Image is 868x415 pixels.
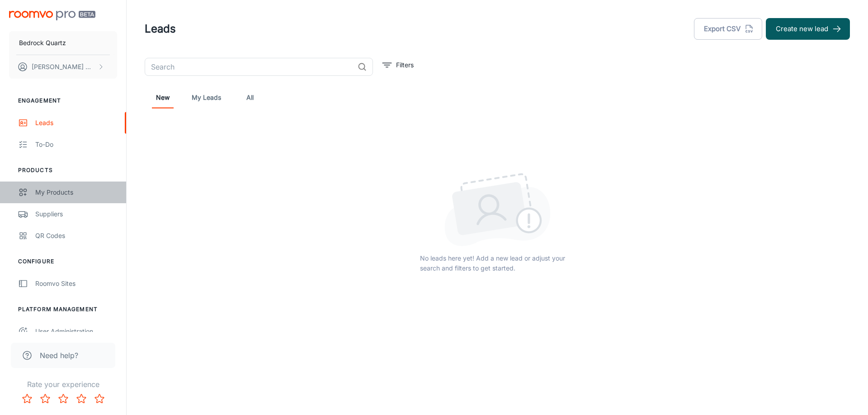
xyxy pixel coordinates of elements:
[35,187,117,197] div: My Products
[32,62,95,72] p: [PERSON_NAME] Quartz
[145,21,176,37] h1: Leads
[19,38,66,48] p: Bedrock Quartz
[35,209,117,219] div: Suppliers
[145,58,354,76] input: Search
[444,173,551,246] img: lead_empty_state.png
[766,18,850,40] button: Create new lead
[192,87,221,108] a: My Leads
[380,58,416,72] button: filter
[420,253,575,273] p: No leads here yet! Add a new lead or adjust your search and filters to get started.
[396,60,414,70] p: Filters
[9,55,117,79] button: [PERSON_NAME] Quartz
[152,87,174,108] a: New
[9,11,95,20] img: Roomvo PRO Beta
[7,379,119,390] p: Rate your experience
[694,18,762,40] button: Export CSV
[35,231,117,241] div: QR Codes
[35,118,117,128] div: Leads
[72,390,90,408] button: Rate 4 star
[54,390,72,408] button: Rate 3 star
[18,390,36,408] button: Rate 1 star
[35,140,117,149] div: To-do
[35,279,117,289] div: Roomvo Sites
[90,390,108,408] button: Rate 5 star
[36,390,54,408] button: Rate 2 star
[35,326,117,336] div: User Administration
[40,350,78,361] span: Need help?
[239,87,261,108] a: All
[9,31,117,55] button: Bedrock Quartz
